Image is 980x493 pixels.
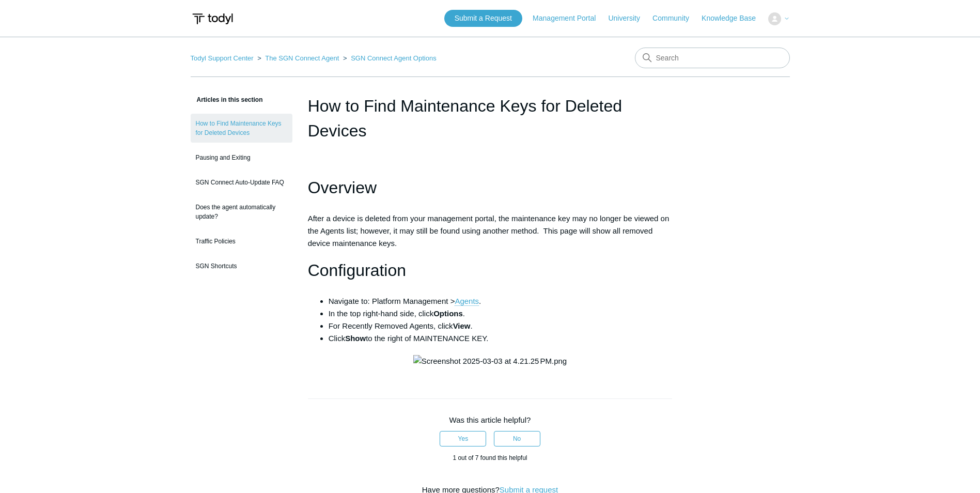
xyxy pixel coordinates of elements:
[329,295,673,307] li: Navigate to: Platform Management > .
[191,114,292,143] a: How to Find Maintenance Keys for Deleted Devices
[453,454,527,461] span: 1 out of 7 found this helpful
[453,321,471,330] strong: View
[191,256,292,276] a: SGN Shortcuts
[413,355,567,367] img: Screenshot 2025-03-03 at 4.21.25 PM.png
[341,54,437,62] li: SGN Connect Agent Options
[345,334,366,343] strong: Show
[191,54,256,62] li: Todyl Support Center
[329,307,673,320] li: In the top right-hand side, click .
[308,257,673,284] h1: Configuration
[191,9,235,28] img: Todyl Support Center Help Center home page
[191,96,263,103] span: Articles in this section
[635,48,790,68] input: Search
[652,13,699,24] a: Community
[608,13,650,24] a: University
[351,54,436,62] a: SGN Connect Agent Options
[191,232,292,251] a: Traffic Policies
[533,13,606,24] a: Management Portal
[433,309,463,318] strong: Options
[444,10,522,27] a: Submit a Request
[329,320,673,332] li: For Recently Removed Agents, click .
[308,212,673,250] p: After a device is deleted from your management portal, the maintenance key may no longer be viewe...
[308,175,673,201] h1: Overview
[494,431,540,446] button: This article was not helpful
[255,54,341,62] li: The SGN Connect Agent
[191,173,292,192] a: SGN Connect Auto-Update FAQ
[191,148,292,167] a: Pausing and Exiting
[455,297,479,306] a: Agents
[702,13,766,24] a: Knowledge Base
[329,332,673,345] li: Click to the right of MAINTENANCE KEY.
[191,54,254,62] a: Todyl Support Center
[191,197,292,226] a: Does the agent automatically update?
[440,431,486,446] button: This article was helpful
[265,54,339,62] a: The SGN Connect Agent
[308,94,673,143] h1: How to Find Maintenance Keys for Deleted Devices
[449,415,531,424] span: Was this article helpful?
